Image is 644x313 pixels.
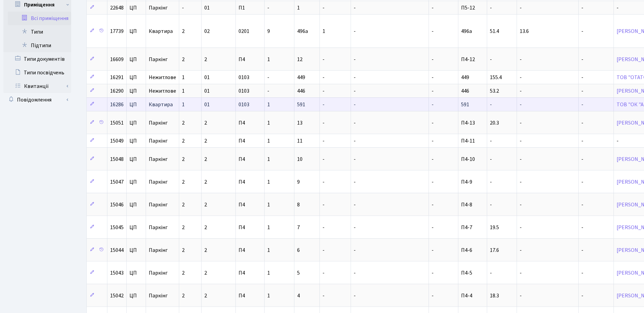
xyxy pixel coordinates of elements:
[490,56,492,63] span: -
[432,4,434,12] span: -
[129,29,143,34] span: ЦП
[149,120,176,126] span: Паркінг
[267,246,270,254] span: 1
[182,27,185,35] span: 2
[520,269,522,277] span: -
[129,102,143,107] span: ЦП
[490,269,492,277] span: -
[267,178,270,186] span: 1
[354,246,356,254] span: -
[323,224,325,231] span: -
[432,87,434,95] span: -
[110,155,124,163] span: 15048
[182,201,185,208] span: 2
[354,4,356,12] span: -
[490,101,492,108] span: -
[432,137,434,145] span: -
[8,25,71,39] a: Типи
[110,56,124,63] span: 16609
[149,270,176,276] span: Паркінг
[323,201,325,208] span: -
[182,56,185,63] span: 2
[461,27,472,35] span: 496а
[354,87,356,95] span: -
[238,74,249,81] span: 0103
[354,292,356,299] span: -
[581,269,583,277] span: -
[520,201,522,208] span: -
[520,56,522,63] span: -
[182,74,185,81] span: 1
[354,269,356,277] span: -
[581,201,583,208] span: -
[323,4,325,12] span: -
[354,137,356,145] span: -
[204,201,207,208] span: 2
[297,292,300,299] span: 4
[323,27,325,35] span: 1
[149,156,176,162] span: Паркінг
[461,292,472,299] span: П4-4
[204,269,207,277] span: 2
[149,247,176,253] span: Паркінг
[182,87,185,95] span: 1
[149,57,176,62] span: Паркінг
[267,56,270,63] span: 1
[461,178,472,186] span: П4-9
[461,224,472,231] span: П4-7
[110,201,124,208] span: 15046
[204,4,210,12] span: 01
[490,155,492,163] span: -
[267,292,270,299] span: 1
[3,93,71,107] a: Повідомлення
[182,101,185,108] span: 1
[432,178,434,186] span: -
[461,119,475,127] span: П4-13
[267,155,270,163] span: 1
[490,201,492,208] span: -
[581,27,583,35] span: -
[204,246,207,254] span: 2
[129,120,143,126] span: ЦП
[461,201,472,208] span: П4-8
[204,87,210,95] span: 01
[267,74,269,81] span: -
[461,269,472,277] span: П4-5
[520,119,522,127] span: -
[110,137,124,145] span: 15049
[129,202,143,207] span: ЦП
[581,292,583,299] span: -
[354,224,356,231] span: -
[297,269,300,277] span: 5
[204,74,210,81] span: 01
[110,27,124,35] span: 17739
[490,4,492,12] span: -
[129,57,143,62] span: ЦП
[461,137,475,145] span: П4-11
[432,101,434,108] span: -
[432,119,434,127] span: -
[182,178,185,186] span: 2
[297,56,303,63] span: 12
[110,269,124,277] span: 15043
[238,155,245,163] span: П4
[149,138,176,144] span: Паркінг
[204,56,207,63] span: 2
[520,246,522,254] span: -
[581,246,583,254] span: -
[520,87,522,95] span: -
[490,137,492,145] span: -
[110,178,124,186] span: 15047
[182,246,185,254] span: 2
[323,178,325,186] span: -
[129,293,143,298] span: ЦП
[3,66,71,79] a: Типи посвідчень
[297,178,300,186] span: 9
[267,87,269,95] span: -
[461,155,475,163] span: П4-10
[238,119,245,127] span: П4
[297,74,305,81] span: 449
[238,269,245,277] span: П4
[149,225,176,230] span: Паркінг
[354,74,356,81] span: -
